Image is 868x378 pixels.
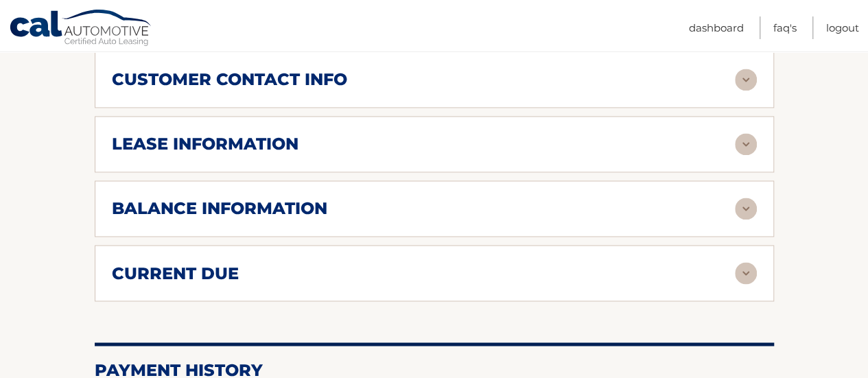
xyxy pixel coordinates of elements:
[689,16,744,39] a: Dashboard
[112,69,347,90] h2: customer contact info
[773,16,797,39] a: FAQ's
[735,133,757,155] img: accordion-rest.svg
[735,198,757,220] img: accordion-rest.svg
[735,262,757,284] img: accordion-rest.svg
[112,134,298,154] h2: lease information
[112,263,239,283] h2: current due
[826,16,859,39] a: Logout
[735,69,757,91] img: accordion-rest.svg
[112,198,327,219] h2: balance information
[9,9,153,49] a: Cal Automotive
